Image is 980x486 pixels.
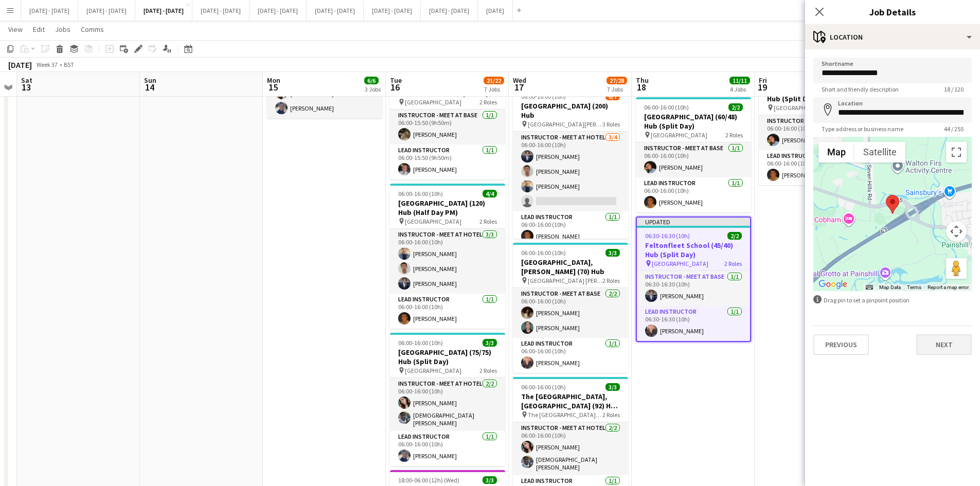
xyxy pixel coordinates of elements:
[816,278,850,291] img: Google
[390,333,505,466] app-job-card: 06:00-16:00 (10h)3/3[GEOGRAPHIC_DATA] (75/75) Hub (Split Day) [GEOGRAPHIC_DATA]2 RolesInstructor ...
[388,81,402,93] span: 16
[636,97,751,212] app-job-card: 06:00-16:00 (10h)2/2[GEOGRAPHIC_DATA] (60/48) Hub (Split Day) [GEOGRAPHIC_DATA]2 RolesInstructor ...
[513,132,628,211] app-card-role: Instructor - Meet at Hotel3/406:00-16:00 (10h)[PERSON_NAME][PERSON_NAME][PERSON_NAME]
[730,85,750,93] div: 4 Jobs
[805,5,980,19] h3: Job Details
[390,64,505,179] app-job-card: 06:00-15:50 (9h50m)2/2[GEOGRAPHIC_DATA] (24/23) Mission Possible (Split Day) [GEOGRAPHIC_DATA]2 R...
[513,101,628,120] h3: [GEOGRAPHIC_DATA] (200) Hub
[805,25,980,49] div: Location
[602,277,620,284] span: 2 Roles
[78,1,135,21] button: [DATE] - [DATE]
[8,60,32,70] div: [DATE]
[364,1,421,21] button: [DATE] - [DATE]
[81,25,104,34] span: Comms
[421,1,478,21] button: [DATE] - [DATE]
[405,218,461,225] span: [GEOGRAPHIC_DATA]
[636,177,751,212] app-card-role: Lead Instructor1/106:00-16:00 (10h)[PERSON_NAME]
[607,85,627,93] div: 7 Jobs
[636,76,649,85] span: Thu
[142,81,156,93] span: 14
[725,131,743,139] span: 2 Roles
[479,98,497,106] span: 2 Roles
[398,476,459,484] span: 18:00-06:00 (12h) (Wed)
[644,103,689,111] span: 06:00-16:00 (10h)
[478,1,513,21] button: [DATE]
[390,199,505,217] h3: [GEOGRAPHIC_DATA] (120) Hub (Half Day PM)
[20,81,32,93] span: 13
[8,25,23,34] span: View
[77,23,108,36] a: Comms
[29,23,49,36] a: Edit
[484,85,504,93] div: 7 Jobs
[483,476,497,484] span: 3/3
[634,81,649,93] span: 18
[484,77,504,84] span: 21/22
[605,383,620,391] span: 3/3
[513,338,628,373] app-card-role: Lead Instructor1/106:00-16:00 (10h)[PERSON_NAME]
[34,61,60,68] span: Week 37
[637,241,750,259] h3: Feltonfleet School (45/40) Hub (Split Day)
[645,232,690,240] span: 06:30-16:30 (10h)
[637,271,750,306] app-card-role: Instructor - Meet at Base1/106:30-16:30 (10h)[PERSON_NAME]
[483,190,497,197] span: 4/4
[33,25,45,34] span: Edit
[479,218,497,225] span: 2 Roles
[135,1,192,21] button: [DATE] - [DATE]
[602,120,620,128] span: 3 Roles
[511,81,526,93] span: 17
[513,392,628,410] h3: The [GEOGRAPHIC_DATA], [GEOGRAPHIC_DATA] (92) Hub (Half Day AM)
[390,378,505,431] app-card-role: Instructor - Meet at Hotel2/206:00-16:00 (10h)[PERSON_NAME][DEMOGRAPHIC_DATA][PERSON_NAME]
[528,411,602,419] span: The [GEOGRAPHIC_DATA], [GEOGRAPHIC_DATA]
[602,411,620,419] span: 2 Roles
[907,284,921,290] a: Terms (opens in new tab)
[816,278,850,291] a: Open this area in Google Maps (opens a new window)
[513,243,628,373] app-job-card: 06:00-16:00 (10h)3/3[GEOGRAPHIC_DATA], [PERSON_NAME] (70) Hub [GEOGRAPHIC_DATA] [PERSON_NAME]2 Ro...
[879,284,901,291] button: Map Data
[636,112,751,131] h3: [GEOGRAPHIC_DATA] (60/48) Hub (Split Day)
[528,277,602,284] span: [GEOGRAPHIC_DATA] [PERSON_NAME]
[365,85,381,93] div: 3 Jobs
[605,249,620,257] span: 3/3
[513,86,628,239] div: 06:00-16:00 (10h)6/7[GEOGRAPHIC_DATA] (200) Hub [GEOGRAPHIC_DATA][PERSON_NAME]3 RolesInstructor -...
[854,142,905,163] button: Show satellite imagery
[405,367,461,374] span: [GEOGRAPHIC_DATA]
[513,211,628,246] app-card-role: Lead Instructor1/106:00-16:00 (10h)[PERSON_NAME]
[390,145,505,179] app-card-role: Lead Instructor1/106:00-15:50 (9h50m)[PERSON_NAME]
[390,184,505,329] app-job-card: 06:00-16:00 (10h)4/4[GEOGRAPHIC_DATA] (120) Hub (Half Day PM) [GEOGRAPHIC_DATA]2 RolesInstructor ...
[813,125,912,133] span: Type address or business name
[728,103,743,111] span: 2/2
[55,25,70,34] span: Jobs
[652,260,708,267] span: [GEOGRAPHIC_DATA]
[398,190,443,197] span: 06:00-16:00 (10h)
[757,81,767,93] span: 19
[405,98,461,106] span: [GEOGRAPHIC_DATA]
[398,339,443,347] span: 06:00-16:00 (10h)
[250,1,307,21] button: [DATE] - [DATE]
[267,76,280,85] span: Mon
[21,76,32,85] span: Sat
[727,232,742,240] span: 2/2
[479,367,497,374] span: 2 Roles
[144,76,156,85] span: Sun
[390,294,505,329] app-card-role: Lead Instructor1/106:00-16:00 (10h)[PERSON_NAME]
[774,104,830,112] span: [GEOGRAPHIC_DATA]
[528,120,602,128] span: [GEOGRAPHIC_DATA][PERSON_NAME]
[265,81,280,93] span: 15
[813,334,869,355] button: Previous
[813,85,907,93] span: Short and friendly description
[307,1,364,21] button: [DATE] - [DATE]
[866,284,873,291] button: Keyboard shortcuts
[936,85,972,93] span: 18 / 120
[513,288,628,338] app-card-role: Instructor - Meet at Base2/206:00-16:00 (10h)[PERSON_NAME][PERSON_NAME]
[483,339,497,347] span: 3/3
[390,229,505,294] app-card-role: Instructor - Meet at Hotel3/306:00-16:00 (10h)[PERSON_NAME][PERSON_NAME][PERSON_NAME]
[818,142,854,163] button: Show street map
[759,70,874,185] app-job-card: 06:00-16:00 (10h)2/2[GEOGRAPHIC_DATA] (27/20) Hub (Split Day) [GEOGRAPHIC_DATA]2 RolesInstructor ...
[513,422,628,475] app-card-role: Instructor - Meet at Hotel2/206:00-16:00 (10h)[PERSON_NAME][DEMOGRAPHIC_DATA][PERSON_NAME]
[521,383,566,391] span: 06:00-16:00 (10h)
[21,1,78,21] button: [DATE] - [DATE]
[946,258,967,279] button: Drag Pegman onto the map to open Street View
[390,76,402,85] span: Tue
